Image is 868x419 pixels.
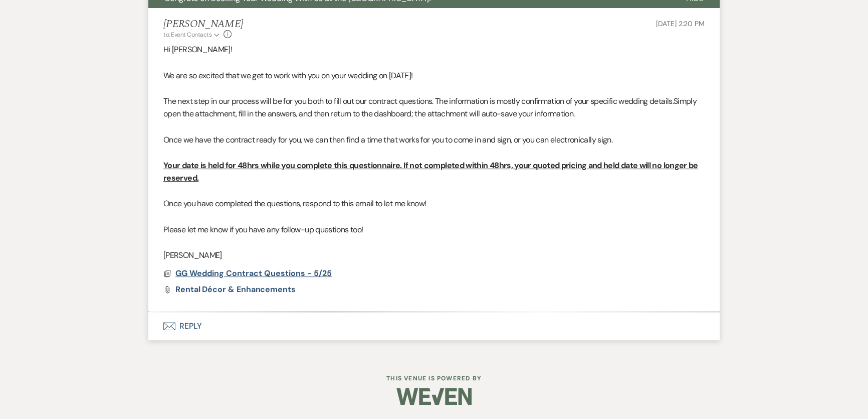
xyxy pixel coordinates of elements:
[175,267,334,280] button: GG Wedding Contract Questions - 5/25
[163,197,705,210] p: Once you have completed the questions, respond to this email to let me know!
[163,249,705,262] p: [PERSON_NAME]
[163,134,612,145] span: Once we have the contract ready for you, we can then find a time that works for you to come in an...
[175,284,296,295] span: Rental Décor & Enhancements
[163,95,705,120] p: Simply open the attachment, fill in the answers, and then return to the dashboard; the attachment...
[163,160,698,184] u: Your date is held for 48hrs while you complete this questionnaire. If not completed within 48hrs,...
[163,31,211,39] span: to: Event Contacts
[163,69,705,82] p: We are so excited that we get to work with you on your wedding on [DATE]!
[396,379,472,414] img: Weven Logo
[163,30,221,39] button: to: Event Contacts
[175,286,296,294] a: Rental Décor & Enhancements
[163,18,243,31] h5: [PERSON_NAME]
[175,268,332,278] span: GG Wedding Contract Questions - 5/25
[656,19,705,28] span: [DATE] 2:20 PM
[163,43,705,56] p: Hi [PERSON_NAME]!
[163,96,674,106] span: The next step in our process will be for you both to fill out our contract questions. The informa...
[163,223,705,236] p: Please let me know if you have any follow-up questions too!
[148,312,720,340] button: Reply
